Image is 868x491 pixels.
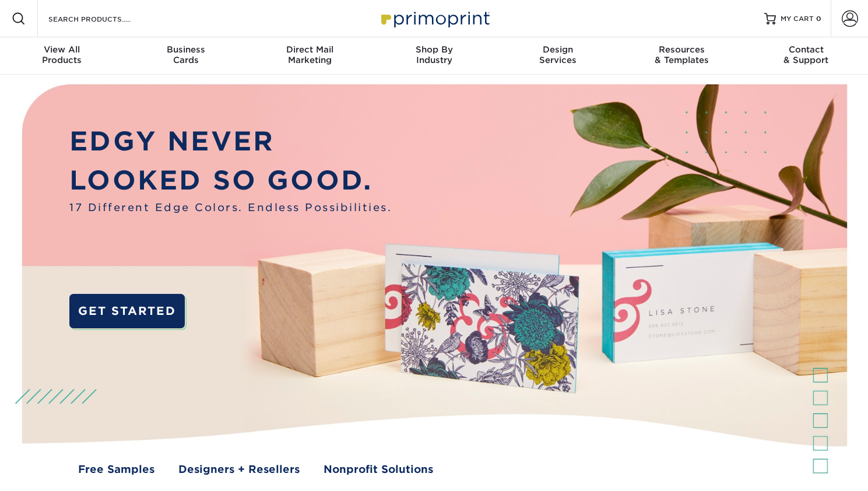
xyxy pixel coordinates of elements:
div: & Templates [620,44,744,65]
span: Contact [744,44,868,55]
input: SEARCH PRODUCTS..... [47,12,161,26]
a: Shop ByIndustry [372,37,496,75]
span: Design [496,44,620,55]
div: Industry [372,44,496,65]
span: 17 Different Edge Colors. Endless Possibilities. [69,200,392,216]
div: & Support [744,44,868,65]
span: 0 [816,15,821,23]
a: Contact& Support [744,37,868,75]
a: DesignServices [496,37,620,75]
a: Nonprofit Solutions [324,462,433,478]
p: EDGY NEVER [69,122,392,161]
p: LOOKED SO GOOD. [69,161,392,200]
div: Marketing [248,44,372,65]
span: Shop By [372,44,496,55]
a: Direct MailMarketing [248,37,372,75]
span: Direct Mail [248,44,372,55]
a: Designers + Resellers [178,462,300,478]
img: Primoprint [376,6,493,31]
div: Services [496,44,620,65]
span: Business [124,44,248,55]
span: MY CART [781,14,814,24]
div: Cards [124,44,248,65]
a: Free Samples [78,462,154,478]
span: Resources [620,44,744,55]
a: GET STARTED [69,294,185,328]
a: BusinessCards [124,37,248,75]
a: Resources& Templates [620,37,744,75]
